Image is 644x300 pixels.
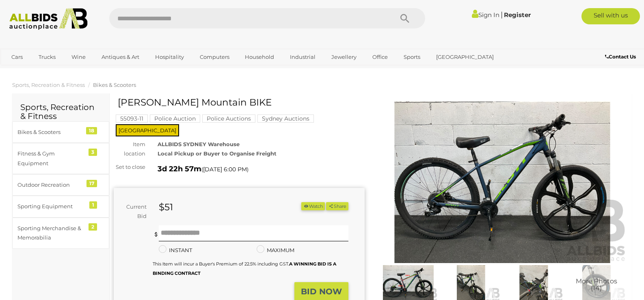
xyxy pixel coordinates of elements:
strong: Local Pickup or Buyer to Organise Freight [158,150,277,157]
button: Share [326,202,348,211]
a: Police Auctions [202,115,255,122]
a: Sell with us [581,8,640,24]
a: Sports [398,50,426,64]
strong: $51 [159,201,173,213]
h2: Sports, Recreation & Fitness [20,103,101,121]
a: Sporting Equipment 1 [12,196,109,217]
strong: 3d 22h 57m [158,164,201,173]
a: Trucks [33,50,61,64]
a: Bikes & Scooters 18 [12,121,109,143]
img: Allbids.com.au [5,8,92,30]
a: [GEOGRAPHIC_DATA] [431,50,499,64]
div: Outdoor Recreation [17,180,84,190]
button: Watch [301,202,325,211]
a: Contact Us [605,52,638,61]
a: Sign In [472,11,499,19]
b: Contact Us [605,54,636,60]
label: MAXIMUM [257,246,294,255]
a: Industrial [285,50,321,64]
div: 3 [89,149,97,156]
a: Wine [66,50,91,64]
a: Sydney Auctions [257,115,314,122]
div: Sporting Equipment [17,202,84,211]
a: Household [240,50,279,64]
div: Set to close [108,162,151,172]
span: [GEOGRAPHIC_DATA] [116,124,179,136]
div: Current Bid [114,202,153,221]
span: More Photos (14) [576,278,617,292]
span: | [501,10,503,19]
a: 55093-11 [116,115,148,122]
div: Fitness & Gym Equipment [17,149,84,168]
a: Jewellery [326,50,362,64]
a: Register [504,11,531,19]
small: This Item will incur a Buyer's Premium of 22.5% including GST. [153,261,336,276]
div: 2 [89,223,97,231]
div: 18 [86,127,97,134]
a: Sports, Recreation & Fitness [12,82,85,88]
a: Hospitality [150,50,189,64]
label: INSTANT [159,246,192,255]
span: ( ) [201,166,249,173]
a: Office [367,50,393,64]
a: Bikes & Scooters [93,82,136,88]
mark: Sydney Auctions [257,114,314,123]
img: SCOTT Mountain BIKE [377,101,628,263]
button: Search [385,8,425,28]
mark: 55093-11 [116,114,148,123]
span: [DATE] 6:00 PM [203,166,247,173]
mark: Police Auction [150,114,200,123]
a: Antiques & Art [96,50,145,64]
a: Sporting Merchandise & Memorabilia 2 [12,218,109,249]
div: Bikes & Scooters [17,127,84,137]
a: Fitness & Gym Equipment 3 [12,143,109,174]
div: Sporting Merchandise & Memorabilia [17,224,84,243]
a: Computers [194,50,235,64]
strong: ALLBIDS SYDNEY Warehouse [158,141,240,147]
a: Outdoor Recreation 17 [12,174,109,196]
mark: Police Auctions [202,114,255,123]
h1: [PERSON_NAME] Mountain BIKE [118,97,363,108]
div: 1 [89,201,97,209]
a: Police Auction [150,115,200,122]
strong: BID NOW [301,287,342,296]
li: Watch this item [301,202,325,211]
div: Item location [108,140,151,159]
div: 17 [86,180,97,187]
a: Cars [6,50,28,64]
